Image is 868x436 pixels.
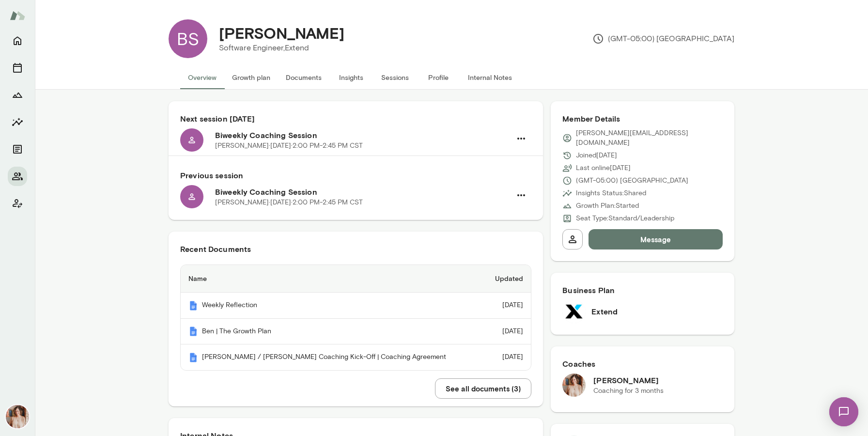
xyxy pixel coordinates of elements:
th: Updated [483,265,531,293]
p: Insights Status: Shared [576,188,646,198]
button: Documents [278,66,329,89]
td: [DATE] [483,344,531,370]
button: Profile [417,66,460,89]
h6: Business Plan [562,284,723,296]
h6: Recent Documents [180,243,531,255]
h6: Coaches [562,358,723,370]
h6: Next session [DATE] [180,113,531,125]
h4: [PERSON_NAME] [219,24,344,42]
th: Weekly Reflection [181,293,483,319]
button: Overview [180,66,224,89]
button: Growth Plan [8,85,27,105]
div: BS [169,19,207,58]
button: Client app [8,194,27,213]
p: Seat Type: Standard/Leadership [576,214,674,223]
button: See all documents (3) [435,378,531,399]
th: Name [181,265,483,293]
h6: Member Details [562,113,723,125]
button: Home [8,31,27,50]
button: Insights [8,112,27,132]
img: Mento | Coaching sessions [188,353,198,362]
button: Sessions [373,66,417,89]
button: Documents [8,140,27,159]
p: [PERSON_NAME] · [DATE] · 2:00 PM-2:45 PM CST [215,141,363,151]
th: Ben | The Growth Plan [181,319,483,345]
img: Mento | Coaching sessions [188,327,198,336]
p: [PERSON_NAME] · [DATE] · 2:00 PM-2:45 PM CST [215,198,363,207]
p: (GMT-05:00) [GEOGRAPHIC_DATA] [576,176,688,186]
img: Nancy Alsip [562,374,586,397]
button: Growth plan [224,66,278,89]
img: Nancy Alsip [6,405,29,428]
img: Mento | Coaching sessions [188,301,198,311]
p: Coaching for 3 months [593,386,664,396]
p: Growth Plan: Started [576,201,639,211]
img: Mento [10,6,25,25]
td: [DATE] [483,293,531,319]
p: Software Engineer, Extend [219,42,344,54]
button: Internal Notes [460,66,520,89]
h6: Extend [591,306,618,317]
button: Members [8,167,27,186]
button: Message [589,229,723,249]
p: Last online [DATE] [576,163,631,173]
p: Joined [DATE] [576,151,617,160]
p: [PERSON_NAME][EMAIL_ADDRESS][DOMAIN_NAME] [576,128,723,148]
h6: Previous session [180,170,531,181]
h6: [PERSON_NAME] [593,374,664,386]
h6: Biweekly Coaching Session [215,186,511,198]
h6: Biweekly Coaching Session [215,129,511,141]
td: [DATE] [483,319,531,345]
p: (GMT-05:00) [GEOGRAPHIC_DATA] [592,33,734,45]
th: [PERSON_NAME] / [PERSON_NAME] Coaching Kick-Off | Coaching Agreement [181,344,483,370]
button: Insights [329,66,373,89]
button: Sessions [8,58,27,78]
